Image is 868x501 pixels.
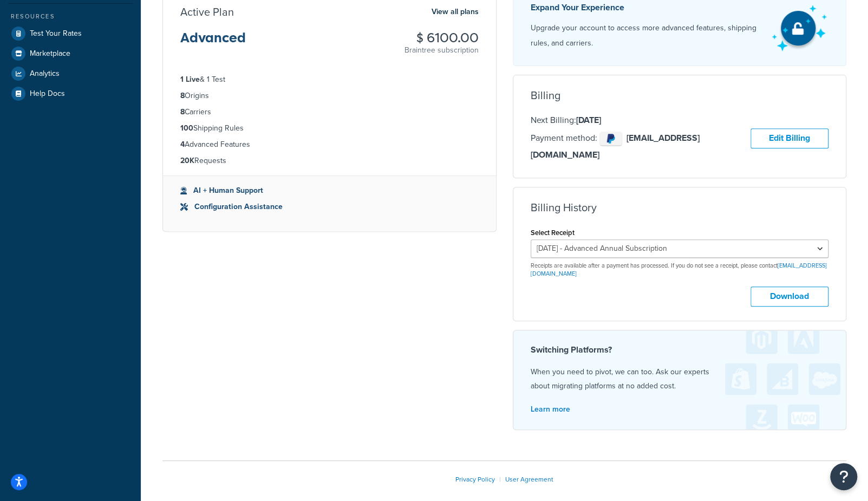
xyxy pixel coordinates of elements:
[531,261,827,278] a: [EMAIL_ADDRESS][DOMAIN_NAME]
[8,24,133,43] a: Test Your Rates
[404,45,479,56] p: Braintree subscription
[180,139,185,150] strong: 4
[576,114,601,126] strong: [DATE]
[531,229,575,237] label: Select Receipt
[499,474,501,484] span: |
[531,89,560,101] h3: Billing
[180,74,479,86] li: & 1 Test
[180,122,193,134] strong: 100
[505,474,553,484] a: User Agreement
[180,139,479,151] li: Advanced Features
[531,404,570,415] a: Learn more
[180,201,479,213] li: Configuration Assistance
[180,90,479,102] li: Origins
[600,132,622,145] img: paypal-3deb45888e772a587c573a7884ac07e92f4cafcd24220d1590ef6c972d7d2309.png
[531,201,597,213] h3: Billing History
[750,128,828,148] a: Edit Billing
[531,21,762,51] p: Upgrade your account to access more advanced features, shipping rules, and carriers.
[531,129,751,162] p: Payment method:
[180,122,479,134] li: Shipping Rules
[8,64,133,83] a: Analytics
[432,5,479,19] a: View all plans
[531,262,829,278] p: Receipts are available after a payment has processed. If you do not see a receipt, please contact
[180,90,185,101] strong: 8
[180,31,246,54] h3: Advanced
[404,31,479,45] h3: $ 6100.00
[30,29,82,38] span: Test Your Rates
[30,69,60,79] span: Analytics
[8,84,133,103] a: Help Docs
[455,474,495,484] a: Privacy Policy
[180,185,479,197] li: AI + Human Support
[830,463,857,490] button: Open Resource Center
[750,287,828,307] button: Download
[531,113,751,127] p: Next Billing:
[531,365,829,393] p: When you need to pivot, we can too. Ask our experts about migrating platforms at no added cost.
[531,343,829,356] h4: Switching Platforms?
[180,106,185,118] strong: 8
[180,155,194,166] strong: 20K
[180,74,200,85] strong: 1 Live
[8,12,133,21] div: Resources
[180,6,234,18] h3: Active Plan
[30,49,70,58] span: Marketplace
[180,155,479,167] li: Requests
[180,106,479,118] li: Carriers
[30,89,65,99] span: Help Docs
[8,44,133,63] a: Marketplace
